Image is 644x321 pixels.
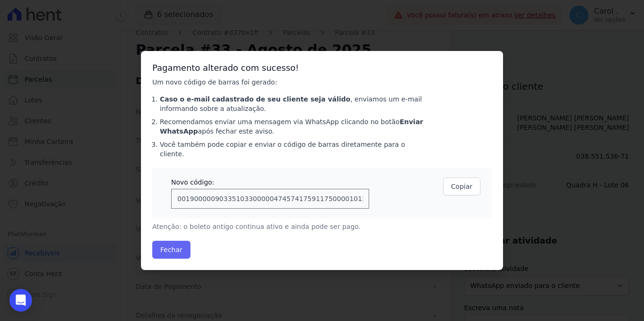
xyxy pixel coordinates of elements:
input: 00190000090335103300000474574175911750000101284 [171,189,369,209]
button: Fechar [152,241,190,259]
li: , enviamos um e-mail informando sobre a atualização. [160,94,424,113]
p: Um novo código de barras foi gerado: [152,77,424,87]
button: Copiar [443,177,480,195]
div: Open Intercom Messenger [9,289,32,312]
div: Novo código: [171,177,369,187]
li: Recomendamos enviar uma mensagem via WhatsApp clicando no botão após fechar este aviso. [160,117,424,136]
li: Você também pode copiar e enviar o código de barras diretamente para o cliente. [160,140,424,159]
strong: Caso o e-mail cadastrado de seu cliente seja válido [160,95,350,103]
p: Atenção: o boleto antigo continua ativo e ainda pode ser pago. [152,222,424,231]
h3: Pagamento alterado com sucesso! [152,62,492,74]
